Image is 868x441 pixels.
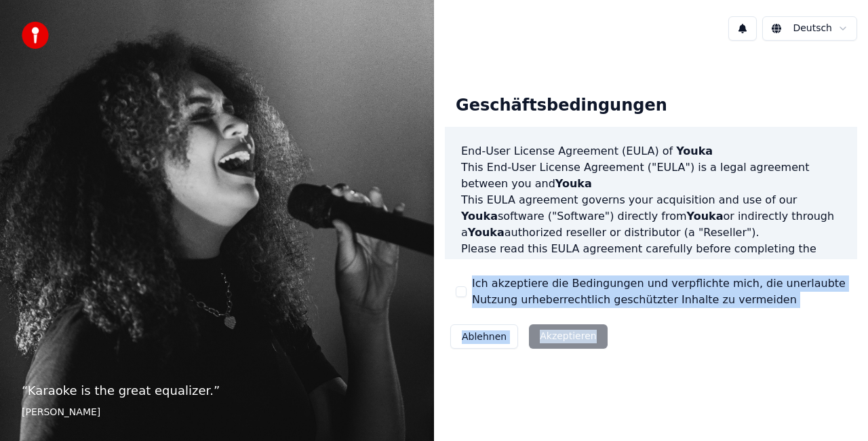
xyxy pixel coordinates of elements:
span: Youka [687,210,724,223]
button: Ablehnen [450,324,518,349]
p: “ Karaoke is the great equalizer. ” [22,381,412,400]
img: youka [22,22,49,49]
span: Youka [461,210,498,223]
footer: [PERSON_NAME] [22,406,412,419]
span: Youka [648,258,684,271]
h3: End-User License Agreement (EULA) of [461,143,841,159]
span: Youka [468,226,505,239]
label: Ich akzeptiere die Bedingungen und verpflichte mich, die unerlaubte Nutzung urheberrechtlich gesc... [472,275,846,308]
p: This End-User License Agreement ("EULA") is a legal agreement between you and [461,159,841,192]
div: Geschäftsbedingungen [445,84,678,128]
span: Youka [676,145,713,157]
p: This EULA agreement governs your acquisition and use of our software ("Software") directly from o... [461,192,841,241]
span: Youka [555,177,592,190]
p: Please read this EULA agreement carefully before completing the installation process and using th... [461,241,841,306]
